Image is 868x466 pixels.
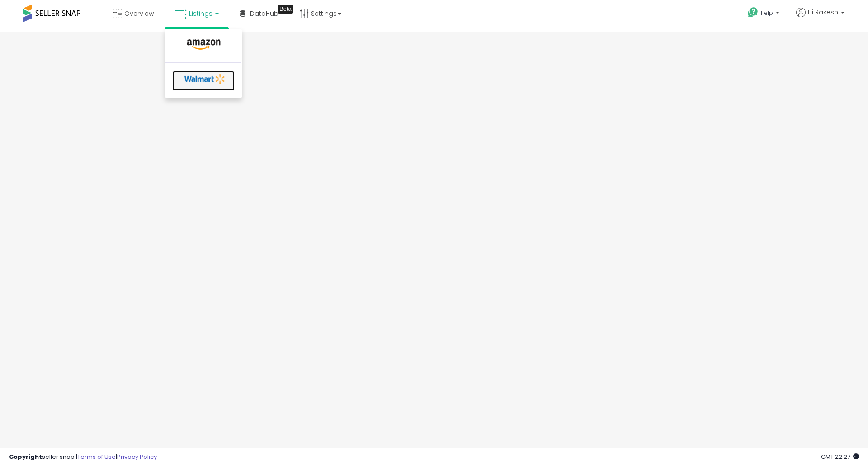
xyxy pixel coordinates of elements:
div: Tooltip anchor [278,5,293,14]
span: DataHub [250,9,278,18]
a: Terms of Use [77,452,116,461]
strong: Copyright [9,452,42,461]
span: Hi Rakesh [808,8,838,17]
span: Help [761,9,773,17]
a: Privacy Policy [117,452,157,461]
span: 2025-08-11 22:27 GMT [821,452,859,461]
span: Listings [189,9,212,18]
div: seller snap | | [9,453,157,461]
span: Overview [124,9,154,18]
a: Hi Rakesh [796,8,844,28]
i: Get Help [747,7,759,18]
